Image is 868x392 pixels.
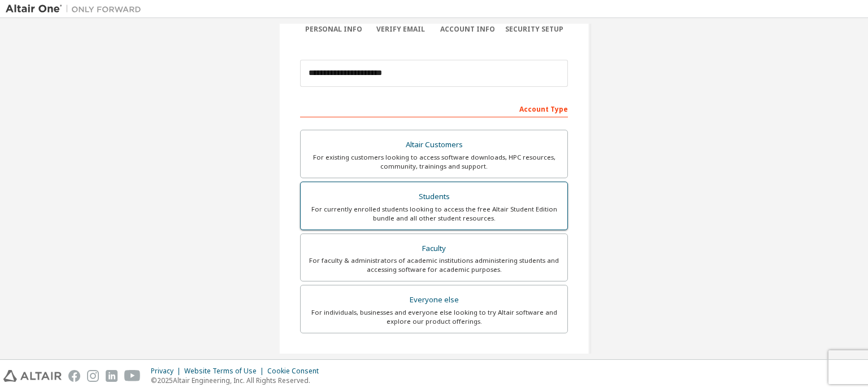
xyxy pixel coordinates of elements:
img: facebook.svg [68,370,80,382]
div: For currently enrolled students looking to access the free Altair Student Edition bundle and all ... [307,205,561,223]
div: Website Terms of Use [184,367,267,376]
div: Everyone else [307,292,561,308]
div: Verify Email [367,25,435,34]
div: Security Setup [501,25,568,34]
div: For individuals, businesses and everyone else looking to try Altair software and explore our prod... [307,308,561,326]
div: For faculty & administrators of academic institutions administering students and accessing softwa... [307,256,561,274]
div: Account Type [300,99,568,117]
div: Students [307,189,561,205]
img: altair_logo.svg [3,370,62,382]
div: Personal Info [300,25,367,34]
div: For existing customers looking to access software downloads, HPC resources, community, trainings ... [307,153,561,171]
img: linkedin.svg [106,370,118,382]
img: Altair One [6,3,147,15]
div: Cookie Consent [267,367,325,376]
p: © 2025 Altair Engineering, Inc. All Rights Reserved. [151,376,325,385]
div: Altair Customers [307,137,561,153]
div: Account Info [434,25,501,34]
div: Faculty [307,241,561,257]
div: Privacy [151,367,184,376]
img: instagram.svg [87,370,99,382]
div: Your Profile [300,350,568,368]
img: youtube.svg [124,370,141,382]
